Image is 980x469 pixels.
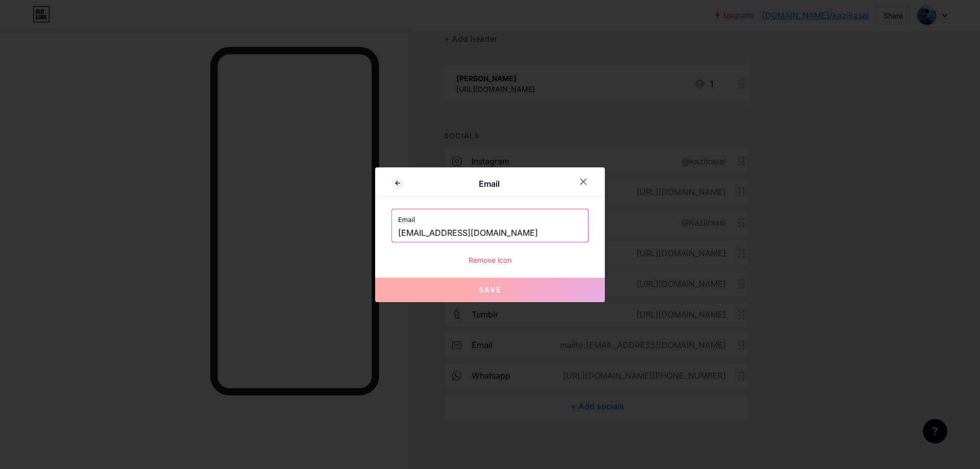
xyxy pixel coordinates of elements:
[398,209,582,225] label: Email
[398,225,582,242] input: your@domain.com
[479,285,501,294] span: Save
[375,278,605,302] button: Save
[404,178,574,190] div: Email
[391,255,589,265] div: Remove icon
